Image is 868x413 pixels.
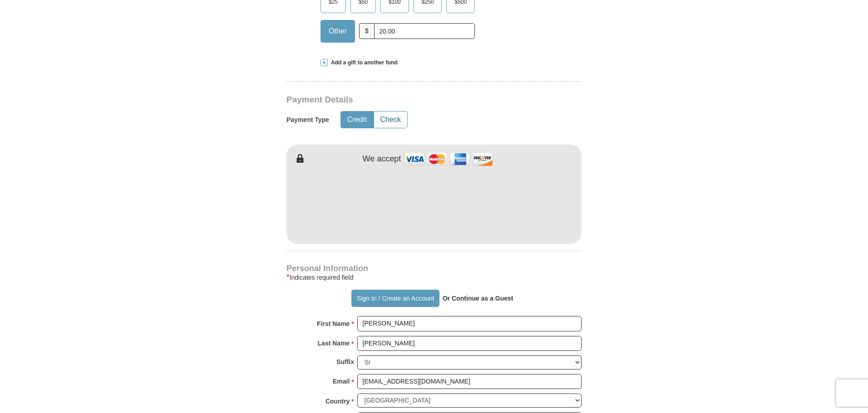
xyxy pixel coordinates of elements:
[328,59,398,67] span: Add a gift to another fund
[374,112,407,128] button: Check
[324,24,351,38] span: Other
[341,112,373,128] button: Credit
[351,290,439,307] button: Sign In / Create an Account
[317,317,350,330] strong: First Name
[286,95,518,105] h3: Payment Details
[318,337,350,350] strong: Last Name
[359,23,375,39] span: $
[443,295,513,302] strong: Or Continue as a Guest
[363,154,401,164] h4: We accept
[286,265,582,272] h4: Personal Information
[325,395,350,408] strong: Country
[403,149,494,169] img: credit cards accepted
[286,116,329,124] h5: Payment Type
[286,272,582,283] div: Indicates required field
[333,375,350,388] strong: Email
[374,23,475,39] input: Other Amount
[336,355,354,368] strong: Suffix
